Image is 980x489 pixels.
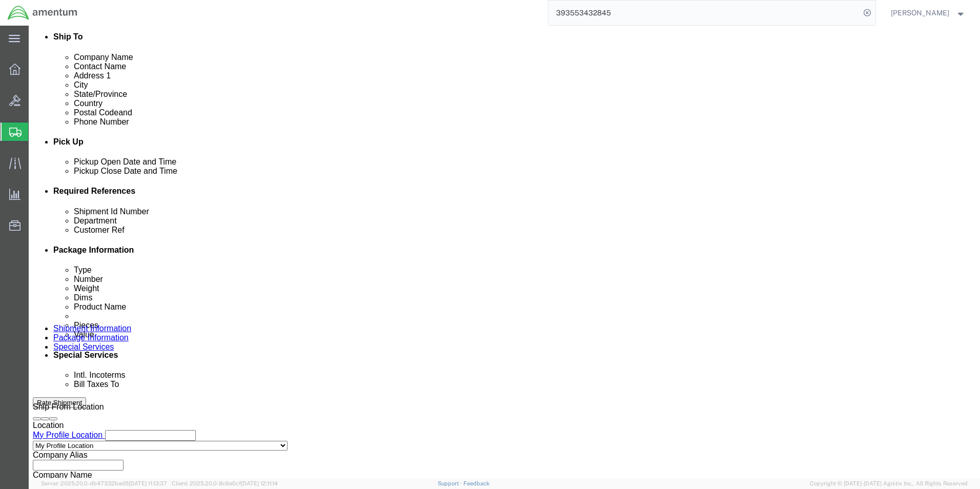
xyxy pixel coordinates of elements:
[129,480,167,486] span: [DATE] 11:13:37
[29,26,980,478] iframe: FS Legacy Container
[463,480,489,486] a: Feedback
[548,1,860,25] input: Search for shipment number, reference number
[810,479,968,488] span: Copyright © [DATE]-[DATE] Agistix Inc., All Rights Reserved
[172,480,278,486] span: Client: 2025.20.0-8c6e0cf
[41,480,167,486] span: Server: 2025.20.0-db47332bad5
[438,480,463,486] a: Support
[241,480,278,486] span: [DATE] 12:11:14
[891,7,949,18] span: Joshua Cuentas
[7,5,78,21] img: logo
[890,7,966,19] button: [PERSON_NAME]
